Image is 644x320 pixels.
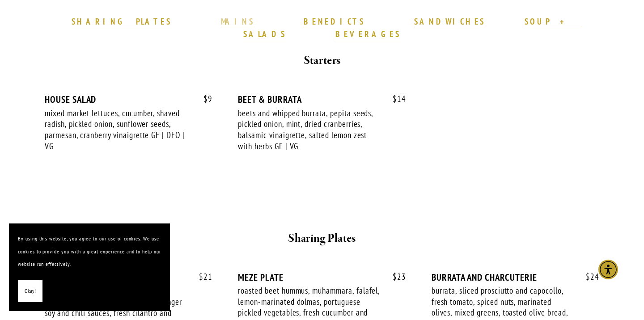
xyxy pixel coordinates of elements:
[288,231,356,246] strong: Sharing Plates
[304,16,365,27] strong: BENEDICTS
[238,272,406,283] div: MEZE PLATE
[9,223,170,311] section: Cookie banner
[393,93,397,104] span: $
[45,94,212,105] div: HOUSE SALAD
[18,280,42,303] button: Okay!
[243,16,582,40] a: SOUP + SALADS
[199,271,203,282] span: $
[384,272,406,282] span: 23
[18,232,161,271] p: By using this website, you agree to our use of cookies. We use cookies to provide you with a grea...
[238,108,380,152] div: beets and whipped burrata, pepita seeds, pickled onion, mint, dried cranberries, balsamic vinaigr...
[190,272,212,282] span: 21
[414,16,486,27] strong: SANDWICHES
[598,260,618,279] div: Accessibility Menu
[221,16,254,28] a: MAINS
[195,94,212,104] span: 9
[221,16,254,27] strong: MAINS
[393,271,397,282] span: $
[304,53,340,68] strong: Starters
[72,16,172,28] a: SHARING PLATES
[203,93,208,104] span: $
[432,272,599,283] div: BURRATA AND CHARCUTERIE
[335,29,401,39] strong: BEVERAGES
[586,271,590,282] span: $
[304,16,365,28] a: BENEDICTS
[72,16,172,27] strong: SHARING PLATES
[238,94,406,105] div: BEET & BURRATA
[414,16,486,28] a: SANDWICHES
[25,285,36,298] span: Okay!
[384,94,406,104] span: 14
[45,108,187,152] div: mixed market lettuces, cucumber, shaved radish, pickled onion, sunflower seeds, parmesan, cranber...
[577,272,599,282] span: 24
[335,29,401,40] a: BEVERAGES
